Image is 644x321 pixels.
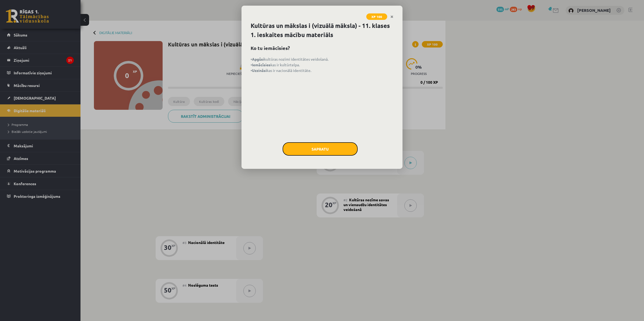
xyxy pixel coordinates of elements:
[366,13,387,20] span: XP 100
[251,21,393,39] h1: Kultūras un mākslas i (vizuālā māksla) - 11. klases 1. ieskaites mācību materiāls
[251,56,393,73] p: • kultūras nozīmi identitātes veidošanā. • kas ir kultūrtelpa. • kas ir nacionālā identitāte.
[251,44,393,52] h2: Ko tu iemācīsies?
[283,142,358,156] button: Sapratu
[252,57,264,61] strong: Apgūsi
[252,62,270,67] strong: Iemācīsies
[252,68,267,73] strong: Uzzināsi
[387,12,397,22] a: Close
